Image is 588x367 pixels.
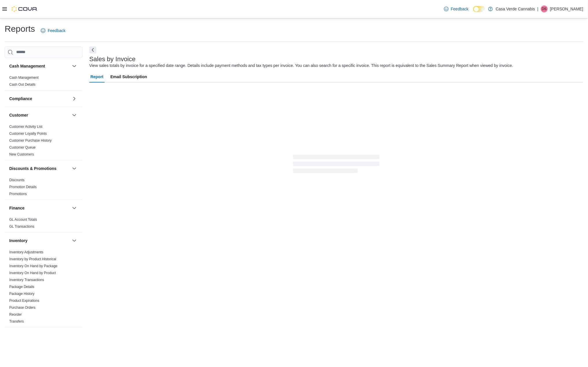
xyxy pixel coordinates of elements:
span: Email Subscription [110,71,147,83]
div: Customer [5,123,82,160]
div: Finance [5,216,82,232]
a: GL Account Totals [9,218,37,222]
div: View sales totals by invoice for a specified date range. Details include payment methods and tax ... [89,63,513,69]
span: New Customers [9,152,34,157]
a: Package History [9,292,34,296]
button: Loyalty [9,333,70,338]
span: Loading [293,156,380,174]
h3: Loyalty [9,333,23,338]
h3: Cash Management [9,63,45,69]
span: Cash Management [9,75,38,80]
a: Inventory On Hand by Package [9,264,58,268]
a: Customer Purchase History [9,138,52,143]
div: Inventory [5,249,82,327]
a: Inventory Transactions [9,278,44,282]
a: Product Expirations [9,299,39,303]
a: GL Transactions [9,224,34,229]
div: Discounts & Promotions [5,177,82,200]
span: Customer Queue [9,145,36,150]
a: Cash Out Details [9,83,36,87]
span: GL Account Totals [9,217,37,222]
span: Inventory Adjustments [9,250,43,254]
a: New Customers [9,152,34,156]
span: Inventory On Hand by Package [9,264,58,268]
a: Inventory Adjustments [9,250,43,254]
img: Cova [12,6,38,12]
h3: Inventory [9,238,27,244]
button: Discounts & Promotions [9,166,70,171]
h3: Compliance [9,96,32,102]
span: Promotion Details [9,185,37,189]
p: Casa Verde Cannabis [496,5,535,12]
a: Package Details [9,285,34,289]
a: Promotion Details [9,185,37,189]
div: Desiree Shay [541,5,548,12]
button: Inventory [9,238,70,244]
button: Cash Management [9,63,70,69]
button: Compliance [9,96,70,102]
h1: Reports [5,23,35,35]
div: Cash Management [5,74,82,90]
button: Next [89,46,96,53]
p: | [537,5,539,12]
h3: Discounts & Promotions [9,166,56,171]
a: Inventory On Hand by Product [9,271,56,275]
a: Customer Loyalty Points [9,132,47,136]
a: Transfers [9,319,24,323]
button: Compliance [71,95,78,102]
button: Customer [9,112,70,118]
span: Package Details [9,284,34,289]
a: Reorder [9,312,22,317]
span: Inventory Transactions [9,278,44,282]
span: DS [542,5,547,12]
button: Finance [9,205,70,211]
h3: Sales by Invoice [89,56,136,63]
button: Inventory [71,237,78,244]
span: Customer Loyalty Points [9,131,47,136]
button: Finance [71,205,78,211]
button: Loyalty [71,332,78,339]
a: Discounts [9,178,25,182]
span: Promotions [9,192,27,196]
a: Customer Activity List [9,125,42,129]
a: Cash Management [9,76,38,80]
button: Customer [71,112,78,119]
a: Purchase Orders [9,306,36,310]
span: Feedback [451,6,469,12]
p: [PERSON_NAME] [550,5,583,12]
input: Dark Mode [473,6,485,12]
a: Feedback [442,3,471,15]
span: Report [90,71,103,83]
a: Inventory by Product Historical [9,257,56,261]
span: Customer Activity List [9,124,42,129]
span: Reorder [9,312,22,317]
span: Feedback [48,28,65,33]
h3: Finance [9,205,25,211]
button: Discounts & Promotions [71,165,78,172]
h3: Customer [9,112,28,118]
a: Feedback [38,25,68,36]
button: Cash Management [71,63,78,70]
a: Promotions [9,192,27,196]
span: Discounts [9,178,25,182]
span: Transfers [9,319,24,324]
a: Customer Queue [9,145,36,149]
